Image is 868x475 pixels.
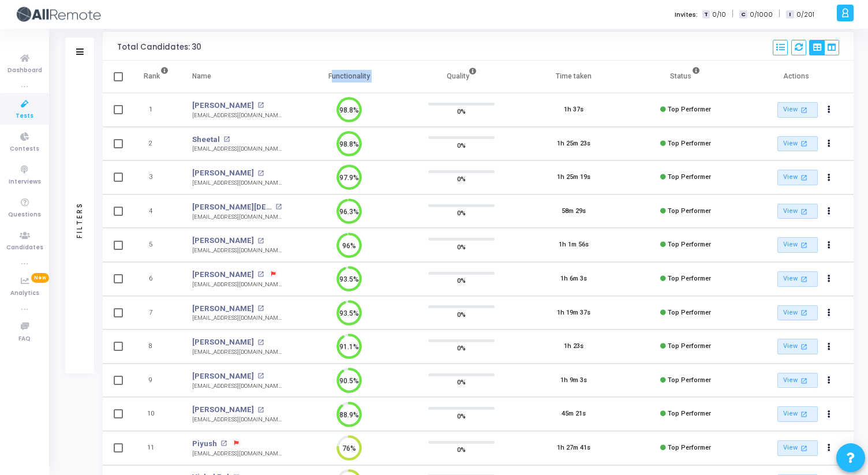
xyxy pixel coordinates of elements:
div: [EMAIL_ADDRESS][DOMAIN_NAME] [192,382,282,391]
mat-icon: open_in_new [257,102,264,109]
td: 11 [132,431,181,465]
a: View [777,305,818,321]
a: [PERSON_NAME] [192,336,254,348]
div: View Options [809,40,839,55]
div: 1h 6m 3s [560,274,587,284]
div: [EMAIL_ADDRESS][DOMAIN_NAME] [192,111,282,120]
mat-icon: open_in_new [799,240,809,250]
mat-icon: open_in_new [799,342,809,351]
a: View [777,440,818,456]
div: 45m 21s [562,409,586,419]
a: [PERSON_NAME][DEMOGRAPHIC_DATA] [192,201,272,213]
a: [PERSON_NAME] [192,167,254,179]
span: Top Performer [668,275,711,282]
div: Time taken [556,70,592,83]
span: Contests [10,144,39,154]
td: 3 [132,160,181,195]
th: Functionality [293,61,405,93]
span: Top Performer [668,140,711,147]
label: Invites: [675,10,698,20]
a: View [777,102,818,118]
span: Tests [16,111,33,121]
span: Top Performer [668,207,711,215]
span: C [739,10,747,19]
div: [EMAIL_ADDRESS][DOMAIN_NAME] [192,280,282,289]
button: Actions [821,271,837,287]
span: 0/1000 [750,10,773,20]
mat-icon: open_in_new [799,105,809,115]
span: Questions [8,210,41,220]
div: 1h 9m 3s [560,376,587,386]
a: [PERSON_NAME] [192,269,254,280]
a: [PERSON_NAME] [192,371,254,382]
div: [EMAIL_ADDRESS][DOMAIN_NAME] [192,213,282,222]
td: 4 [132,195,181,229]
a: View [777,373,818,388]
span: 0% [457,376,466,388]
button: Actions [821,203,837,219]
span: 0% [457,308,466,320]
span: Candidates [6,243,43,253]
th: Actions [742,61,854,93]
mat-icon: open_in_new [223,136,230,143]
a: [PERSON_NAME] [192,404,254,416]
span: 0% [457,275,466,286]
button: Actions [821,406,837,422]
div: 1h 37s [564,105,583,115]
div: [EMAIL_ADDRESS][DOMAIN_NAME] [192,145,282,154]
span: New [31,273,49,283]
span: 0% [457,207,466,219]
span: FAQ [18,334,31,344]
a: Sheetal [192,134,220,145]
mat-icon: open_in_new [275,204,282,210]
span: 0% [457,241,466,252]
td: 10 [132,397,181,431]
span: Top Performer [668,106,711,113]
mat-icon: open_in_new [220,440,227,447]
td: 5 [132,228,181,262]
mat-icon: open_in_new [799,274,809,284]
div: [EMAIL_ADDRESS][DOMAIN_NAME] [192,314,282,323]
span: Top Performer [668,241,711,248]
div: [EMAIL_ADDRESS][DOMAIN_NAME] [192,179,282,188]
button: Actions [821,237,837,253]
a: [PERSON_NAME] [192,100,254,111]
a: View [777,406,818,422]
span: 0% [457,342,466,354]
span: Analytics [10,289,39,298]
a: View [777,271,818,287]
div: Name [192,70,211,83]
span: Top Performer [668,444,711,451]
mat-icon: open_in_new [799,173,809,182]
th: Rank [132,61,181,93]
mat-icon: open_in_new [799,308,809,317]
button: Actions [821,339,837,355]
div: 1h 27m 41s [557,443,590,453]
span: 0% [457,410,466,421]
span: Interviews [9,177,41,187]
div: Filters [74,156,85,283]
img: logo [14,3,101,26]
button: Actions [821,440,837,456]
mat-icon: open_in_new [799,409,809,419]
a: View [777,170,818,185]
span: Top Performer [668,376,711,384]
mat-icon: open_in_new [257,170,264,177]
span: T [702,10,710,19]
span: | [732,8,734,20]
mat-icon: open_in_new [257,407,264,413]
a: View [777,339,818,354]
span: Top Performer [668,309,711,316]
span: 0/201 [796,10,814,20]
span: | [779,8,780,20]
mat-icon: open_in_new [257,305,264,312]
mat-icon: open_in_new [257,238,264,244]
button: Actions [821,136,837,152]
mat-icon: open_in_new [257,271,264,278]
a: View [777,237,818,253]
a: Piyush [192,438,217,450]
div: 1h 1m 56s [559,240,589,250]
mat-icon: open_in_new [799,139,809,148]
